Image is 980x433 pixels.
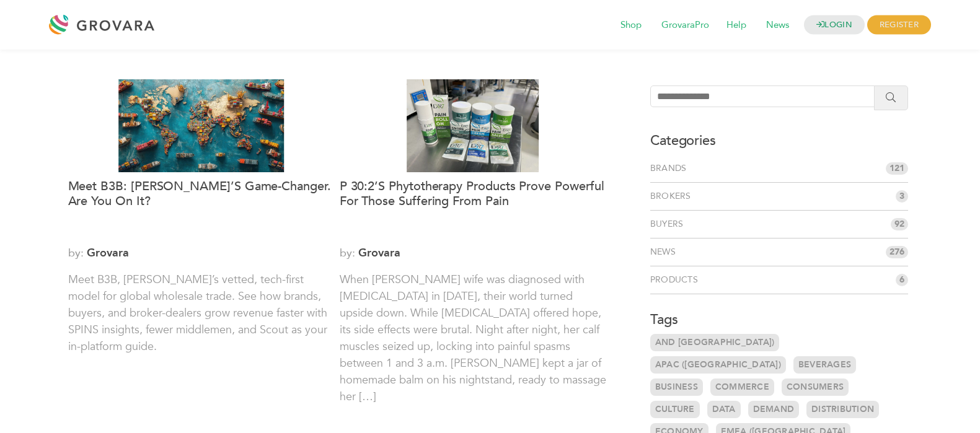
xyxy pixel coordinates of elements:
a: Help [718,19,755,32]
a: GrovaraPro [653,19,718,32]
a: Meet B3B: [PERSON_NAME]’s Game-Changer. Are You On It? [68,179,335,238]
a: News [650,246,681,258]
a: LOGIN [804,15,865,35]
a: Business [650,378,703,396]
span: Shop [612,14,650,37]
a: Brands [650,162,692,175]
a: Beverages [793,356,856,374]
a: Distribution [806,401,879,418]
h3: Tags [650,310,909,329]
a: and [GEOGRAPHIC_DATA]) [650,334,780,351]
a: Data [707,401,741,418]
a: Demand [748,401,800,418]
a: Grovara [358,245,400,261]
a: Buyers [650,218,689,230]
span: 92 [891,218,908,230]
a: Consumers [782,378,849,396]
span: 3 [896,190,908,203]
span: GrovaraPro [653,14,718,37]
span: REGISTER [867,15,931,35]
a: News [757,19,798,32]
span: 121 [886,162,908,175]
a: Shop [612,19,650,32]
p: When [PERSON_NAME] wife was diagnosed with [MEDICAL_DATA] in [DATE], their world turned upside do... [340,271,606,422]
a: Commerce [710,378,774,396]
a: Brokers [650,190,696,203]
a: Culture [650,401,700,418]
span: by: [68,245,335,261]
a: Grovara [87,245,129,261]
h3: Categories [650,131,909,150]
span: 6 [896,274,908,286]
a: APAC ([GEOGRAPHIC_DATA]) [650,356,786,374]
span: by: [340,245,606,261]
span: News [757,14,798,37]
a: Products [650,274,703,286]
span: 276 [886,246,908,258]
span: Help [718,14,755,37]
a: P 30:2’s Phytotherapy Products Prove Powerful for Those Suffering From Pain [340,179,606,238]
p: Meet B3B, [PERSON_NAME]’s vetted, tech-first model for global wholesale trade. See how brands, bu... [68,271,335,422]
